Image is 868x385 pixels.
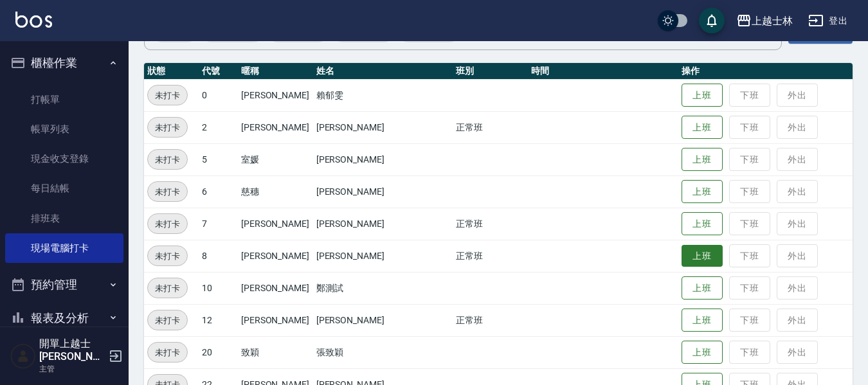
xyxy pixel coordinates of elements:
button: 上班 [682,245,723,267]
td: [PERSON_NAME] [313,208,453,240]
button: save [699,8,725,33]
span: 未打卡 [148,121,187,134]
span: 未打卡 [148,282,187,295]
td: [PERSON_NAME] [313,143,453,175]
span: 未打卡 [148,249,187,263]
td: 10 [199,272,238,304]
td: [PERSON_NAME] [313,175,453,208]
td: [PERSON_NAME] [313,304,453,336]
th: 姓名 [313,63,453,80]
button: 上班 [682,212,723,236]
td: [PERSON_NAME] [313,240,453,272]
span: 未打卡 [148,217,187,231]
td: 室媛 [238,143,313,175]
button: 登出 [803,9,853,33]
th: 暱稱 [238,63,313,80]
td: 正常班 [453,240,528,272]
span: 未打卡 [148,153,187,166]
span: 未打卡 [148,185,187,199]
td: [PERSON_NAME] [238,208,313,240]
td: 12 [199,304,238,336]
th: 狀態 [144,63,199,80]
td: [PERSON_NAME] [313,111,453,143]
button: 預約管理 [5,268,123,301]
button: 上班 [682,309,723,332]
th: 班別 [453,63,528,80]
a: 排班表 [5,204,123,233]
td: 慈穗 [238,175,313,208]
button: 上越士林 [731,8,798,34]
span: 未打卡 [148,314,187,327]
td: 7 [199,208,238,240]
div: 上越士林 [752,13,793,29]
span: 未打卡 [148,346,187,359]
td: 6 [199,175,238,208]
th: 代號 [199,63,238,80]
td: 鄭測試 [313,272,453,304]
a: 現場電腦打卡 [5,233,123,263]
button: 上班 [682,180,723,204]
td: [PERSON_NAME] [238,272,313,304]
a: 現金收支登錄 [5,144,123,174]
td: [PERSON_NAME] [238,240,313,272]
td: [PERSON_NAME] [238,111,313,143]
td: 20 [199,336,238,368]
a: 每日結帳 [5,174,123,203]
button: 上班 [682,341,723,364]
td: [PERSON_NAME] [238,79,313,111]
td: 致穎 [238,336,313,368]
td: 賴郁雯 [313,79,453,111]
th: 操作 [678,63,853,80]
td: [PERSON_NAME] [238,304,313,336]
p: 主管 [39,363,105,375]
td: 5 [199,143,238,175]
img: Person [10,343,36,369]
td: 正常班 [453,208,528,240]
td: 張致穎 [313,336,453,368]
button: 櫃檯作業 [5,46,123,80]
h5: 開單上越士[PERSON_NAME] [39,337,105,363]
button: 上班 [682,84,723,107]
td: 0 [199,79,238,111]
span: 未打卡 [148,89,187,102]
button: 上班 [682,116,723,139]
img: Logo [15,12,52,28]
td: 2 [199,111,238,143]
a: 打帳單 [5,85,123,114]
td: 8 [199,240,238,272]
th: 時間 [528,63,678,80]
button: 上班 [682,276,723,300]
td: 正常班 [453,304,528,336]
a: 帳單列表 [5,114,123,144]
button: 上班 [682,148,723,172]
button: 報表及分析 [5,301,123,335]
td: 正常班 [453,111,528,143]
